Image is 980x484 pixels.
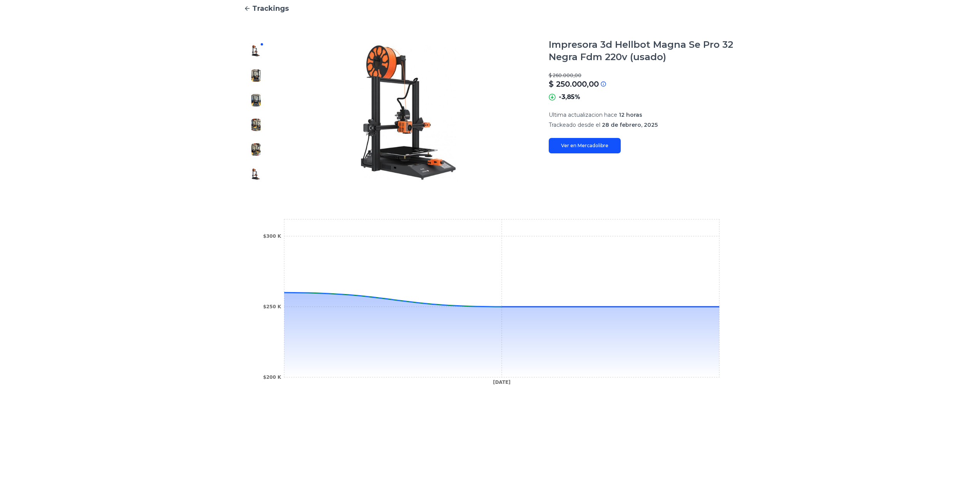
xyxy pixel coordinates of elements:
img: Impresora 3d Hellbot Magna Se Pro 32 Negra Fdm 220v (usado) [250,69,262,82]
img: Impresora 3d Hellbot Magna Se Pro 32 Negra Fdm 220v (usado) [250,45,262,57]
a: Ver en Mercadolibre [549,138,621,153]
span: 28 de febrero, 2025 [602,121,658,128]
img: Impresora 3d Hellbot Magna Se Pro 32 Negra Fdm 220v (usado) [250,119,262,131]
img: Impresora 3d Hellbot Magna Se Pro 32 Negra Fdm 220v (usado) [250,143,262,156]
span: Ultima actualizacion hace [549,111,617,118]
span: 12 horas [619,111,642,118]
span: Trackeado desde el [549,121,600,128]
p: $ 250.000,00 [549,79,599,89]
h1: Impresora 3d Hellbot Magna Se Pro 32 Negra Fdm 220v (usado) [549,39,737,63]
p: $ 260.000,00 [549,72,737,79]
img: Impresora 3d Hellbot Magna Se Pro 32 Negra Fdm 220v (usado) [284,39,533,187]
img: Impresora 3d Hellbot Magna Se Pro 32 Negra Fdm 220v (usado) [250,94,262,106]
tspan: [DATE] [493,380,511,385]
tspan: $250 K [263,304,281,309]
p: -3,85% [559,92,580,102]
img: Impresora 3d Hellbot Magna Se Pro 32 Negra Fdm 220v (usado) [250,168,262,180]
tspan: $300 K [263,234,281,239]
a: Trackings [244,3,737,14]
tspan: $200 K [263,375,281,380]
span: Trackings [252,3,289,14]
